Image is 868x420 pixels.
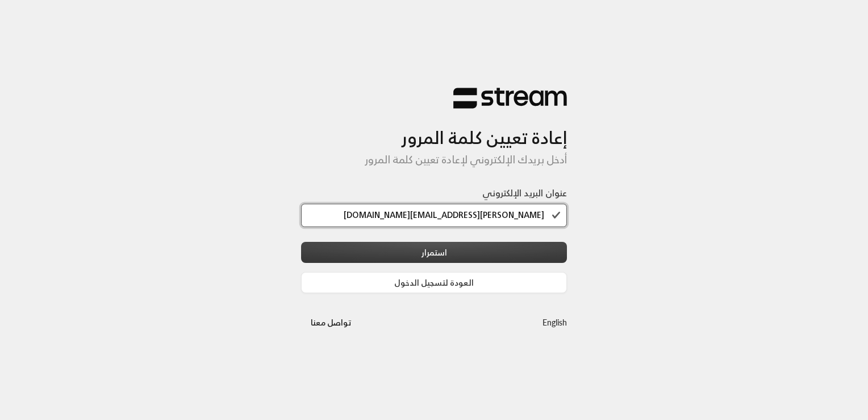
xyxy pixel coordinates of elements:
[301,204,567,227] input: اكتب بريدك الإلكتروني هنا
[301,109,567,149] h3: إعادة تعيين كلمة المرور
[542,312,567,333] a: English
[301,272,567,293] button: العودة لتسجيل الدخول
[301,242,567,263] button: استمرار
[301,315,361,330] a: تواصل معنا
[482,186,567,200] label: عنوان البريد الإلكتروني
[453,87,567,109] img: Stream Logo
[301,312,361,333] button: تواصل معنا
[301,154,567,166] h5: أدخل بريدك الإلكتروني لإعادة تعيين كلمة المرور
